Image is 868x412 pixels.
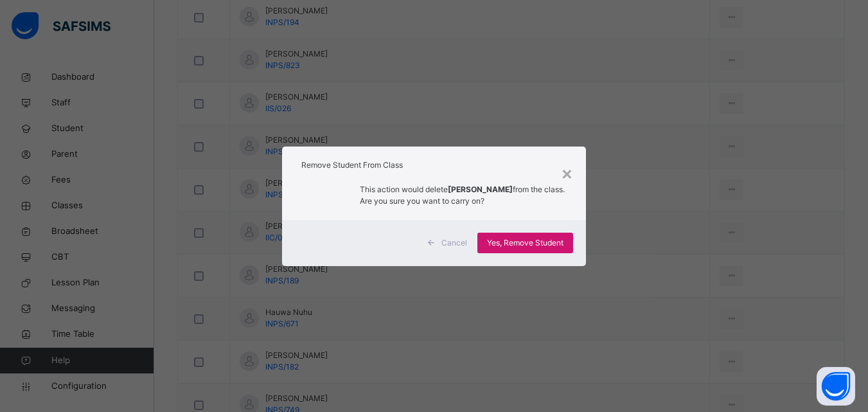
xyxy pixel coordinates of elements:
span: Yes, Remove Student [487,237,563,249]
span: Cancel [441,237,467,249]
p: This action would delete from the class. Are you sure you want to carry on? [360,184,567,207]
button: Open asap [817,367,855,406]
strong: [PERSON_NAME] [448,184,513,194]
h1: Remove Student From Class [301,159,567,171]
div: × [561,159,573,186]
